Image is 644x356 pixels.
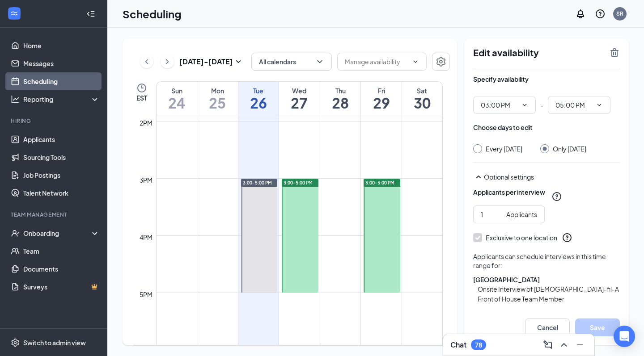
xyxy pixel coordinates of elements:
div: 3pm [138,175,154,185]
div: Only [DATE] [553,144,586,153]
div: Hiring [11,117,98,125]
a: SurveysCrown [23,278,100,296]
a: August 26, 2025 [238,82,279,115]
div: Choose days to edit [473,123,533,132]
div: Specify availability [473,75,529,84]
svg: WorkstreamLogo [10,9,19,18]
button: ChevronRight [161,55,174,68]
svg: ChevronRight [163,56,172,67]
h1: 27 [279,95,320,110]
h1: 26 [238,95,279,110]
svg: QuestionInfo [595,8,606,19]
a: Talent Network [23,184,100,202]
div: 78 [475,341,482,349]
h1: 24 [157,95,197,110]
svg: QuestionInfo [562,232,572,243]
h1: 30 [402,95,442,110]
button: Settings [432,53,450,71]
svg: ChevronUp [559,339,569,350]
svg: ChevronDown [412,58,419,65]
a: August 27, 2025 [279,82,320,115]
div: 4pm [138,232,154,242]
div: Tue [238,86,279,95]
a: August 29, 2025 [361,82,402,115]
svg: ChevronDown [596,101,603,109]
svg: SmallChevronDown [233,56,244,67]
div: [GEOGRAPHIC_DATA] [473,275,620,284]
a: Applicants [23,130,100,148]
svg: Clock [136,83,147,93]
a: Documents [23,260,100,278]
svg: ChevronDown [521,101,528,109]
div: Exclusive to one location [486,233,557,242]
a: Team [23,242,100,260]
div: Reporting [23,95,100,104]
svg: Settings [11,338,20,347]
h1: 29 [361,95,402,110]
h1: 28 [320,95,361,110]
a: August 24, 2025 [157,82,197,115]
input: Manage availability [345,57,408,67]
svg: ComposeMessage [542,339,553,350]
svg: QuestionInfo [551,191,562,202]
div: 2pm [138,118,154,128]
svg: TrashOutline [609,47,620,58]
div: Thu [320,86,361,95]
div: 5pm [138,289,154,299]
a: Job Postings [23,166,100,184]
div: - [473,96,620,114]
span: 3:00-5:00 PM [365,180,394,186]
h3: [DATE] - [DATE] [179,57,233,67]
a: August 25, 2025 [197,82,238,115]
button: Minimize [573,338,587,352]
a: Sourcing Tools [23,148,100,166]
button: All calendarsChevronDown [251,53,332,71]
a: August 30, 2025 [402,82,442,115]
span: 3:00-5:00 PM [243,180,272,186]
div: Optional settings [484,172,620,181]
div: Applicants per interview [473,188,545,197]
div: Open Intercom Messenger [614,326,635,347]
h1: 25 [197,95,238,110]
span: 3:00-5:00 PM [284,180,313,186]
h3: Chat [450,340,466,350]
div: Fri [361,86,402,95]
div: Mon [197,86,238,95]
div: SR [616,10,623,17]
svg: Notifications [575,8,586,19]
a: Messages [23,54,100,72]
div: Every [DATE] [486,144,522,153]
svg: Collapse [86,9,95,18]
svg: ChevronDown [315,57,324,66]
div: Applicants can schedule interviews in this time range for: [473,252,620,270]
h1: Scheduling [123,6,182,21]
div: Switch to admin view [23,338,86,347]
svg: ChevronLeft [142,56,151,67]
button: ChevronLeft [140,55,153,68]
button: Cancel [525,318,570,336]
span: EST [136,93,147,102]
a: Home [23,37,100,54]
svg: UserCheck [11,229,20,238]
div: Applicants [506,209,537,219]
button: ChevronUp [557,338,571,352]
div: Optional settings [473,172,620,182]
div: Onboarding [23,229,92,238]
svg: Analysis [11,95,20,104]
span: Onsite Interview of [DEMOGRAPHIC_DATA]-fil-A Front of House Team Member [478,284,620,304]
svg: Settings [436,56,446,67]
button: Save [575,318,620,336]
svg: SmallChevronUp [473,172,484,182]
div: Sun [157,86,197,95]
svg: Minimize [575,339,585,350]
button: ComposeMessage [541,338,555,352]
div: Wed [279,86,320,95]
div: Sat [402,86,442,95]
div: Team Management [11,211,98,218]
a: August 28, 2025 [320,82,361,115]
a: Scheduling [23,72,100,90]
h2: Edit availability [473,47,604,58]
